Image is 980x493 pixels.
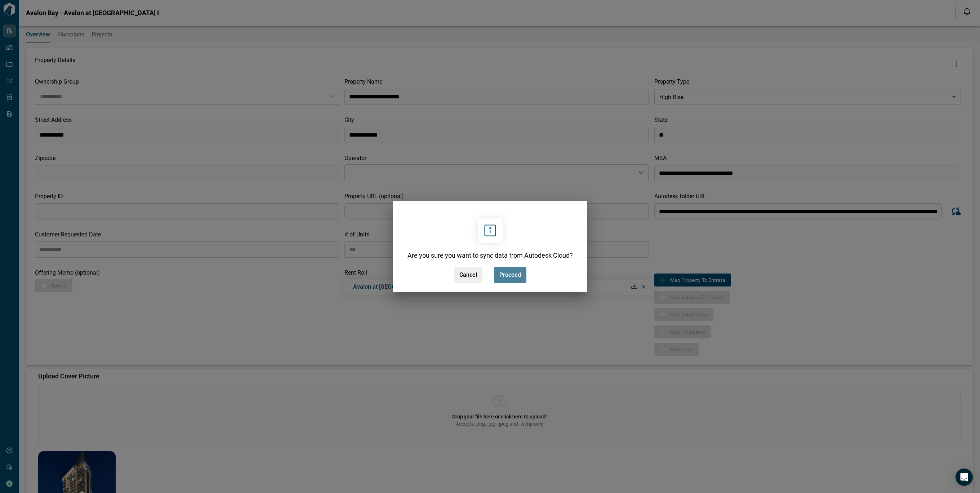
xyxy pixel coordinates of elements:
[407,251,573,260] span: Are you sure you want to sync data from Autodesk Cloud?
[499,271,521,279] span: Proceed
[955,468,973,486] div: Open Intercom Messenger
[454,267,482,283] button: Cancel
[459,271,477,279] span: Cancel
[494,267,526,283] button: Proceed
